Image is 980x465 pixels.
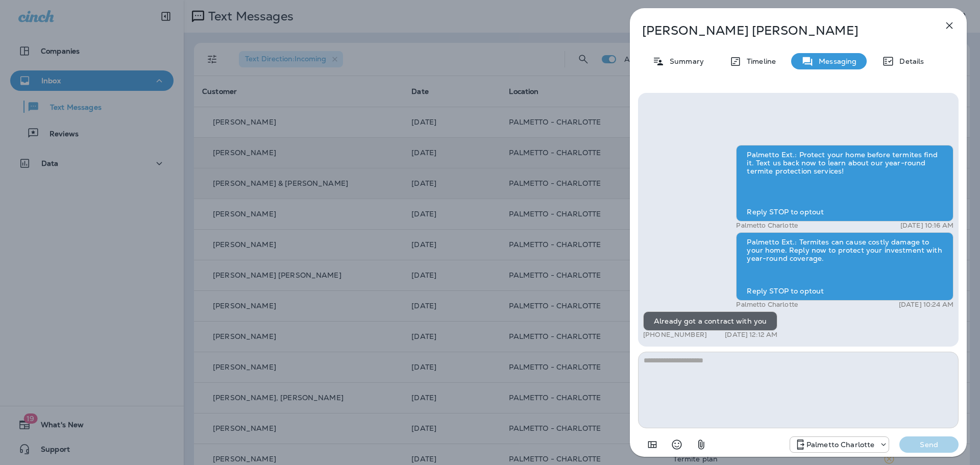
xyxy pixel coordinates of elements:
p: Details [894,57,924,65]
div: Palmetto Ext.: Protect your home before termites find it. Text us back now to learn about our yea... [736,145,953,222]
p: [DATE] 12:12 AM [725,331,777,339]
button: Add in a premade template [642,434,663,455]
div: +1 (704) 307-2477 [790,438,889,451]
p: [PHONE_NUMBER] [643,331,707,339]
p: Palmetto Charlotte [736,222,798,230]
div: Already got a contract with you [643,311,777,331]
p: Messaging [814,57,856,65]
p: [DATE] 10:16 AM [900,222,953,230]
p: Palmetto Charlotte [806,440,875,449]
p: [DATE] 10:24 AM [899,301,953,309]
p: Timeline [742,57,776,65]
p: [PERSON_NAME] [PERSON_NAME] [642,23,921,38]
p: Summary [665,57,704,65]
button: Select an emoji [667,434,687,455]
div: Palmetto Ext.: Termites can cause costly damage to your home. Reply now to protect your investmen... [736,232,953,301]
p: Palmetto Charlotte [736,301,798,309]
